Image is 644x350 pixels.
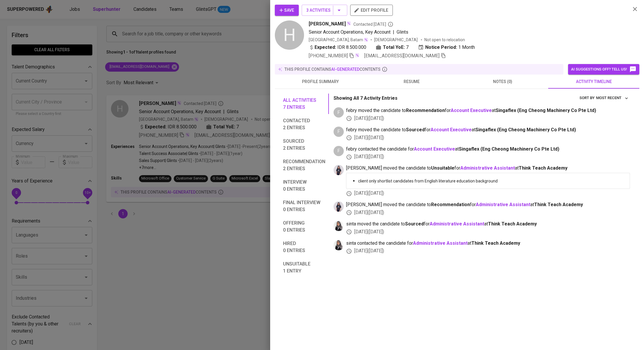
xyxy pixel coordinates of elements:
b: Total YoE: [383,44,405,51]
span: [PERSON_NAME] moved the candidate to for at [346,201,630,208]
span: Singaflex (Eng Cheong Machinery Co Pte Ltd) [475,127,576,132]
p: client only shortlist candidates from English literature education background [358,178,625,184]
a: Administrative Assistant [476,202,530,207]
div: [DATE] ( [DATE] ) [346,248,630,254]
span: Think Teach Academy [534,202,583,207]
a: Account Executive [431,127,472,132]
div: F [334,127,344,137]
button: sort by [595,94,630,103]
span: Sourced 2 entries [283,138,325,152]
div: F [334,107,344,118]
img: magic_wand.svg [355,53,360,58]
span: AI suggestions off? Tell us! [571,66,636,73]
span: sinta contacted the candidate for at [346,240,630,247]
p: Showing All 7 Activity Entries [334,95,397,102]
a: Administrative Assistant [460,165,515,171]
b: Notice Period: [425,44,457,51]
button: Save [275,5,299,16]
b: Expected: [315,44,336,51]
span: Singaflex (Eng Cheong Machinery Co Pte Ltd) [459,146,559,152]
span: Think Teach Academy [471,240,520,246]
div: [DATE] ( [DATE] ) [346,154,630,160]
b: Sourced [405,221,424,227]
img: magic_wand.svg [346,21,351,26]
span: sort by [579,96,595,100]
span: notes (0) [461,78,545,85]
img: rani@glints.com [334,165,344,175]
div: [DATE] ( [DATE] ) [346,115,630,122]
p: Not open to relocation [424,37,465,43]
span: resume [369,78,454,85]
svg: By Batam recruiter [388,21,393,27]
a: Administrative Assistant [413,240,468,246]
span: AI-generated [331,67,360,72]
img: rani@glints.com [334,201,344,212]
span: [DEMOGRAPHIC_DATA] [374,37,419,43]
a: Account Executive [414,146,455,152]
span: Unsuitable 1 entry [283,261,325,275]
span: Interview 0 entries [283,179,325,193]
span: [PERSON_NAME] [309,20,346,27]
span: sinta moved the candidate to for at [346,221,630,227]
b: Sourced [406,127,425,132]
div: 1 Month [418,44,475,51]
span: Glints [397,29,408,35]
span: 3 Activities [306,7,343,14]
span: All activities 7 entries [283,97,325,111]
button: AI suggestions off? Tell us! [568,64,639,75]
span: edit profile [355,6,388,14]
button: edit profile [350,5,393,16]
b: Recommendation [406,108,445,113]
div: [DATE] ( [DATE] ) [346,209,630,216]
span: Final interview 0 entries [283,199,325,213]
span: Singaflex (Eng Cheong Machinery Co Pte Ltd) [496,108,596,113]
div: [GEOGRAPHIC_DATA], Batam [309,37,368,43]
span: Recommendation 2 entries [283,158,325,172]
b: Recommendation [431,202,470,207]
span: Think Teach Academy [519,165,567,171]
span: febry moved the candidate to for at [346,107,630,114]
span: [PHONE_NUMBER] [309,53,348,58]
span: profile summary [278,78,362,85]
span: Save [280,7,294,14]
img: sinta.windasari@glints.com [334,221,344,231]
span: Most Recent [596,95,629,101]
div: IDR 8.500.000 [309,44,366,51]
a: Account Executive [451,108,492,113]
span: febry contacted the candidate for at [346,146,630,153]
p: this profile contains contents [284,66,381,72]
span: [EMAIL_ADDRESS][DOMAIN_NAME] [364,53,440,58]
b: Unsuitable [431,165,454,171]
span: Contacted [DATE] [353,21,393,27]
a: edit profile [350,8,393,12]
span: Senior Account Operations, Key Account [309,29,390,35]
span: Think Teach Academy [488,221,537,227]
span: febry moved the candidate to for at [346,127,630,133]
span: Offering 0 entries [283,220,325,234]
div: F [334,146,344,156]
div: [DATE] ( [DATE] ) [346,135,630,141]
span: Hired 0 entries [283,240,325,254]
span: activity timeline [552,78,636,85]
span: [PERSON_NAME] moved the candidate to for at [346,165,630,172]
button: 3 Activities [302,5,347,16]
span: | [393,29,394,36]
div: [DATE] ( [DATE] ) [346,229,630,235]
span: 7 [406,44,409,51]
div: H [275,20,304,50]
div: [DATE] ( [DATE] ) [346,190,630,197]
span: Contacted 2 entries [283,117,325,131]
img: magic_wand.svg [364,37,368,42]
img: sinta.windasari@glints.com [334,240,344,250]
a: Administrative Assistant [430,221,484,227]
